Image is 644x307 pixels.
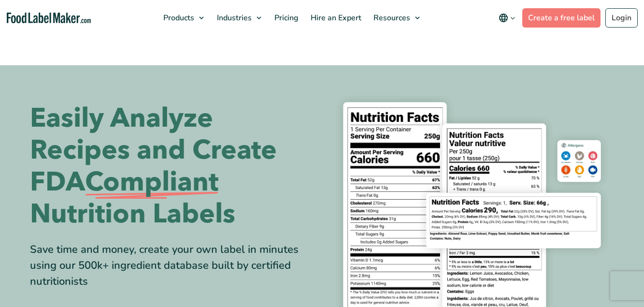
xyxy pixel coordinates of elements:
[160,13,195,23] span: Products
[308,13,362,23] span: Hire an Expert
[272,13,300,23] span: Pricing
[85,166,218,198] span: Compliant
[522,8,601,28] a: Create a free label
[30,102,315,230] h1: Easily Analyze Recipes and Create FDA Nutrition Labels
[371,13,411,23] span: Resources
[214,13,253,23] span: Industries
[30,242,315,290] div: Save time and money, create your own label in minutes using our 500k+ ingredient database built b...
[605,8,638,28] a: Login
